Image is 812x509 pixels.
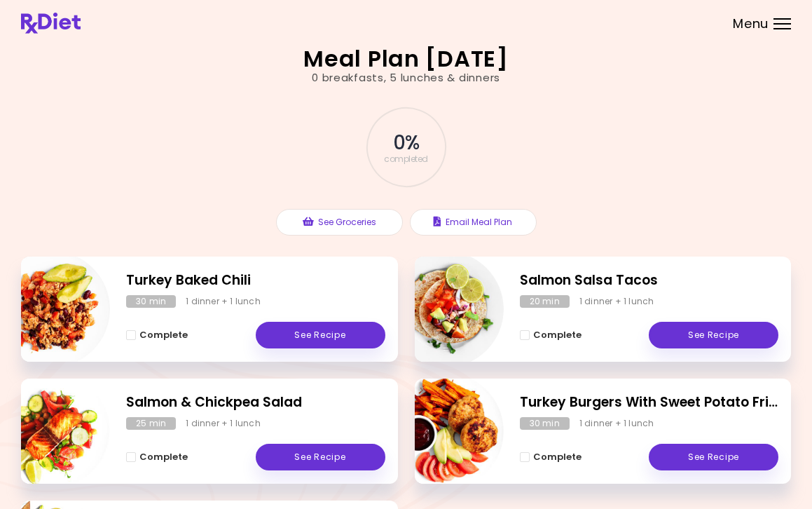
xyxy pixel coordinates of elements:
[533,452,582,463] span: Complete
[649,322,778,348] a: See Recipe - Salmon Salsa Tacos
[126,449,188,466] button: Complete - Salmon & Chickpea Salad
[256,322,385,348] a: See Recipe - Turkey Baked Chili
[126,271,385,291] h2: Turkey Baked Chili
[126,295,176,308] div: 30 min
[387,373,504,489] img: Info - Turkey Burgers With Sweet Potato Fries
[579,417,654,430] div: 1 dinner + 1 lunch
[520,295,570,308] div: 20 min
[256,444,385,470] a: See Recipe - Salmon & Chickpea Salad
[649,444,778,470] a: See Recipe - Turkey Burgers With Sweet Potato Fries
[312,70,500,86] div: 0 breakfasts , 5 lunches & dinners
[733,18,769,30] span: Menu
[126,393,385,413] h2: Salmon & Chickpea Salad
[520,393,779,413] h2: Turkey Burgers With Sweet Potato Fries
[186,295,261,308] div: 1 dinner + 1 lunch
[139,330,188,341] span: Complete
[387,251,504,367] img: Info - Salmon Salsa Tacos
[520,417,570,430] div: 30 min
[533,330,582,341] span: Complete
[579,295,654,308] div: 1 dinner + 1 lunch
[410,209,537,236] button: Email Meal Plan
[186,417,261,430] div: 1 dinner + 1 lunch
[276,209,403,236] button: See Groceries
[520,327,582,344] button: Complete - Salmon Salsa Tacos
[384,155,428,163] span: completed
[126,417,176,430] div: 25 min
[139,452,188,463] span: Complete
[393,131,419,155] span: 0 %
[126,327,188,344] button: Complete - Turkey Baked Chili
[520,449,582,466] button: Complete - Turkey Burgers With Sweet Potato Fries
[520,271,779,291] h2: Salmon Salsa Tacos
[21,13,81,34] img: RxDiet
[303,48,509,70] h2: Meal Plan [DATE]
